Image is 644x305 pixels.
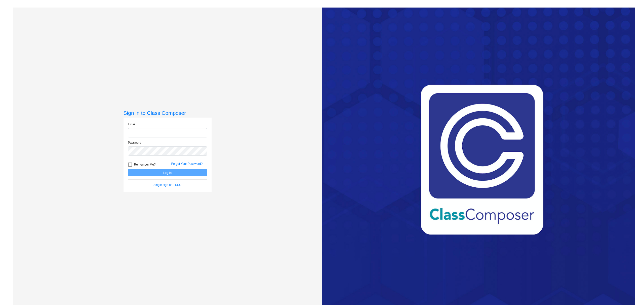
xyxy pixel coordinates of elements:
[124,110,212,116] h3: Sign in to Class Composer
[128,122,136,127] label: Email
[134,162,156,168] span: Remember Me?
[153,183,181,187] a: Single sign on - SSO
[128,169,207,176] button: Log In
[171,162,203,166] a: Forgot Your Password?
[128,140,141,145] label: Password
